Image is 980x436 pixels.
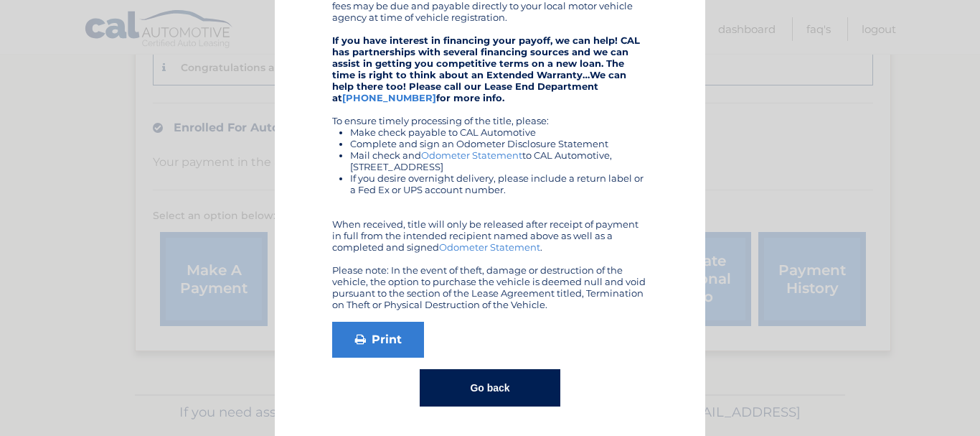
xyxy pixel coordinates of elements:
li: Complete and sign an Odometer Disclosure Statement [350,138,648,149]
a: [PHONE_NUMBER] [342,92,436,103]
li: If you desire overnight delivery, please include a return label or a Fed Ex or UPS account number. [350,172,648,195]
strong: If you have interest in financing your payoff, we can help! CAL has partnerships with several fin... [332,34,640,103]
li: Mail check and to CAL Automotive, [STREET_ADDRESS] [350,149,648,172]
li: Make check payable to CAL Automotive [350,126,648,138]
a: Print [332,322,424,358]
a: Odometer Statement [439,241,540,253]
button: Go back [420,369,560,407]
a: Odometer Statement [421,149,522,161]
